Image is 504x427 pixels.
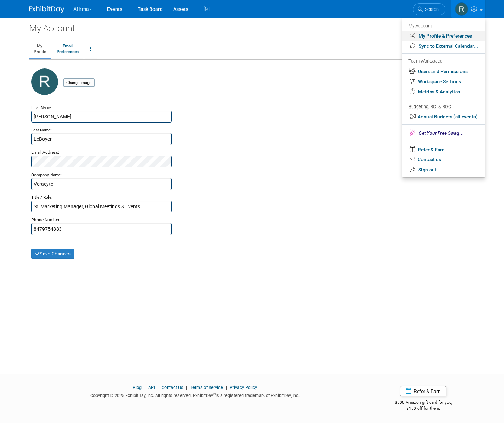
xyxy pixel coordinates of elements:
a: Sign out [402,165,485,175]
button: Save Changes [31,249,75,259]
img: R.jpg [31,68,58,95]
a: Privacy Policy [230,385,257,390]
sup: ® [213,392,216,396]
a: Search [413,3,445,15]
a: Metrics & Analytics [402,87,485,97]
img: ExhibitDay [29,6,64,13]
small: Company Name: [31,172,62,177]
a: Blog [133,385,142,390]
span: Search [423,7,439,12]
div: My Account [29,18,475,34]
a: Sync to External Calendar... [402,41,485,51]
div: $150 off for them. [372,406,475,412]
a: Terms of Service [190,385,223,390]
img: Randi LeBoyer [455,2,468,16]
a: MyProfile [29,40,51,58]
span: ... [419,130,464,136]
span: Get Your Free Swag [419,130,459,136]
span: | [224,385,229,390]
a: EmailPreferences [52,40,83,58]
a: Workspace Settings [402,77,485,87]
small: Phone Number: [31,217,60,222]
span: | [156,385,161,390]
small: Title / Role: [31,195,52,200]
a: Refer & Earn [400,386,446,396]
a: Get Your Free Swag... [402,127,485,138]
small: Email Address: [31,150,59,155]
a: API [148,385,155,390]
span: | [184,385,189,390]
div: $500 Amazon gift card for you, [372,395,475,411]
small: Last Name: [31,127,52,132]
div: Copyright © 2025 ExhibitDay, Inc. All rights reserved. ExhibitDay is a registered trademark of Ex... [29,391,361,399]
a: Users and Permissions [402,66,485,77]
div: My Account [408,21,478,30]
small: First Name: [31,105,52,110]
div: Team Workspace [408,58,478,65]
span: | [143,385,147,390]
a: Annual Budgets (all events) [402,112,485,122]
div: Budgeting, ROI & ROO [408,103,478,111]
a: Refer & Earn [402,144,485,155]
a: Contact us [402,155,485,165]
a: My Profile & Preferences [402,31,485,41]
a: Contact Us [162,385,183,390]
